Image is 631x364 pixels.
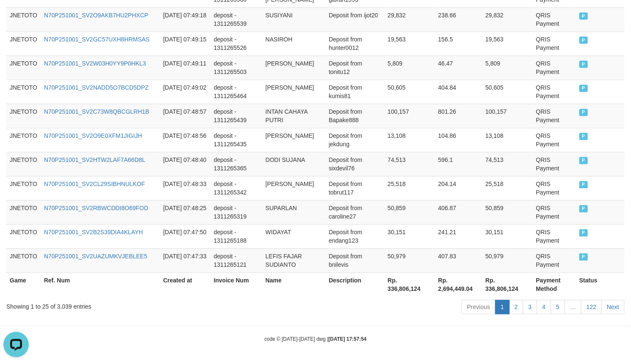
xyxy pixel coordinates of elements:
td: deposit - 1311265464 [210,79,262,104]
td: JNETOTO [6,104,41,128]
td: JNETOTO [6,7,41,31]
span: PAID [579,205,588,212]
span: PAID [579,253,588,260]
td: [DATE] 07:49:02 [160,79,210,104]
td: deposit - 1311265342 [210,176,262,200]
td: [DATE] 07:47:33 [160,248,210,272]
td: [DATE] 07:48:57 [160,104,210,128]
td: Deposit from tonitu12 [325,55,384,79]
td: JNETOTO [6,176,41,200]
td: [DATE] 07:47:50 [160,224,210,248]
td: 30,151 [384,224,435,248]
td: 50,859 [384,200,435,224]
td: [DATE] 07:48:40 [160,152,210,176]
span: PAID [579,133,588,140]
a: N70P251001_SV2O9AKB7HU2PHXCP [44,12,148,19]
span: PAID [579,12,588,19]
a: N70P251001_SV2C73W8QBCGLRH1B [44,108,149,115]
td: JNETOTO [6,200,41,224]
td: 406.87 [435,200,482,224]
a: 1 [495,300,510,314]
td: INTAN CAHAYA PUTRI [262,104,326,128]
div: Showing 1 to 25 of 3,039 entries [6,299,257,311]
td: Deposit from Bapake888 [325,104,384,128]
td: JNETOTO [6,128,41,152]
td: 50,979 [384,248,435,272]
th: Rp. 2,694,449.04 [435,272,482,296]
td: deposit - 1311265439 [210,104,262,128]
td: 100,157 [482,104,533,128]
td: QRIS Payment [532,55,576,79]
td: JNETOTO [6,248,41,272]
td: 74,513 [482,152,533,176]
a: N70P251001_SV2UAZUMKVJEBLEE5 [44,253,147,260]
a: Previous [461,300,495,314]
th: Ref. Num [41,272,160,296]
td: 50,605 [482,79,533,104]
td: 13,108 [482,128,533,152]
td: SUPARLAN [262,200,326,224]
th: Rp. 336,806,124 [482,272,533,296]
button: Open LiveChat chat widget [3,3,29,29]
td: 50,859 [482,200,533,224]
td: Deposit from ijot20 [325,7,384,31]
span: PAID [579,181,588,188]
td: 241.21 [435,224,482,248]
th: Description [325,272,384,296]
td: 596.1 [435,152,482,176]
td: 404.84 [435,79,482,104]
td: [PERSON_NAME] [262,176,326,200]
td: deposit - 1311265503 [210,55,262,79]
td: 104.86 [435,128,482,152]
td: QRIS Payment [532,152,576,176]
a: … [565,300,582,314]
a: 3 [523,300,537,314]
th: Rp. 336,806,124 [384,272,435,296]
td: [DATE] 07:49:11 [160,55,210,79]
a: 4 [537,300,551,314]
a: N70P251001_SV2B2S39DIA4KLAYH [44,229,143,235]
td: 46.47 [435,55,482,79]
td: 29,832 [384,7,435,31]
td: QRIS Payment [532,200,576,224]
td: Deposit from endang123 [325,224,384,248]
a: N70P251001_SV2NADD5O7BCD5DPZ [44,84,148,91]
td: 50,605 [384,79,435,104]
td: NASIROH [262,31,326,55]
td: [DATE] 07:49:18 [160,7,210,31]
td: 801.26 [435,104,482,128]
a: 122 [581,300,602,314]
td: Deposit from sixdevil76 [325,152,384,176]
td: Deposit from tobrut117 [325,176,384,200]
td: JNETOTO [6,224,41,248]
td: deposit - 1311265526 [210,31,262,55]
td: 204.14 [435,176,482,200]
td: QRIS Payment [532,7,576,31]
a: N70P251001_SV2GC57UXH8HRMSAS [44,36,150,43]
span: PAID [579,157,588,164]
td: [DATE] 07:48:25 [160,200,210,224]
td: DODI SUJANA [262,152,326,176]
td: 407.83 [435,248,482,272]
a: N70P251001_SV2O9E0XFM1JIGIJH [44,132,142,139]
td: JNETOTO [6,152,41,176]
span: PAID [579,229,588,236]
td: 5,809 [384,55,435,79]
td: [PERSON_NAME] [262,55,326,79]
td: deposit - 1311265365 [210,152,262,176]
td: QRIS Payment [532,104,576,128]
td: QRIS Payment [532,224,576,248]
td: 238.66 [435,7,482,31]
td: 19,563 [384,31,435,55]
td: [PERSON_NAME] [262,79,326,104]
td: QRIS Payment [532,79,576,104]
td: JNETOTO [6,55,41,79]
td: 13,108 [384,128,435,152]
td: QRIS Payment [532,176,576,200]
a: N70P251001_SV2RBWCDDI8O69FOD [44,205,148,211]
td: JNETOTO [6,31,41,55]
a: Next [601,300,625,314]
td: 25,518 [482,176,533,200]
strong: [DATE] 17:57:54 [329,336,367,342]
td: 30,151 [482,224,533,248]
